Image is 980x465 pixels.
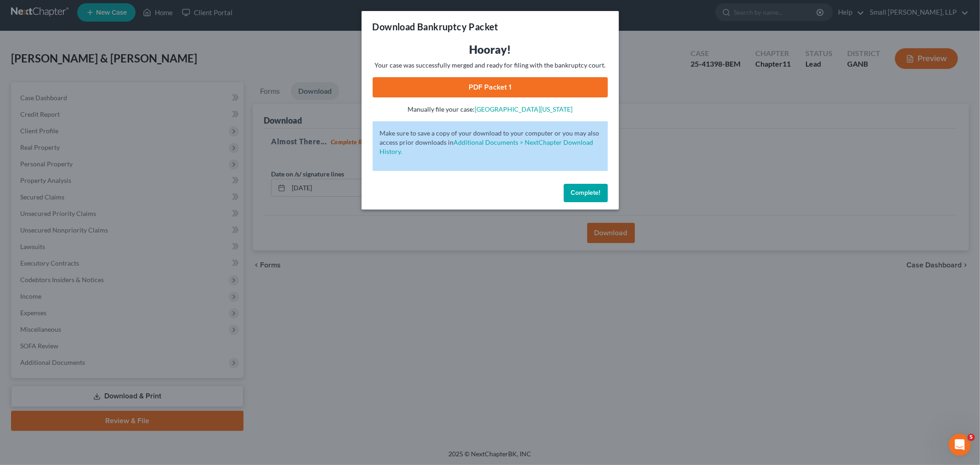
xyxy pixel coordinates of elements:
p: Manually file your case: [373,105,608,114]
a: PDF Packet 1 [373,77,608,97]
iframe: Intercom live chat [949,434,971,456]
span: 5 [968,434,975,441]
h3: Hooray! [373,42,608,57]
a: [GEOGRAPHIC_DATA][US_STATE] [475,105,572,113]
a: Additional Documents > NextChapter Download History. [380,138,594,155]
h3: Download Bankruptcy Packet [373,20,498,33]
button: Complete! [564,184,608,202]
span: Complete! [571,189,600,197]
p: Make sure to save a copy of your download to your computer or you may also access prior downloads in [380,129,600,156]
p: Your case was successfully merged and ready for filing with the bankruptcy court. [373,61,608,70]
